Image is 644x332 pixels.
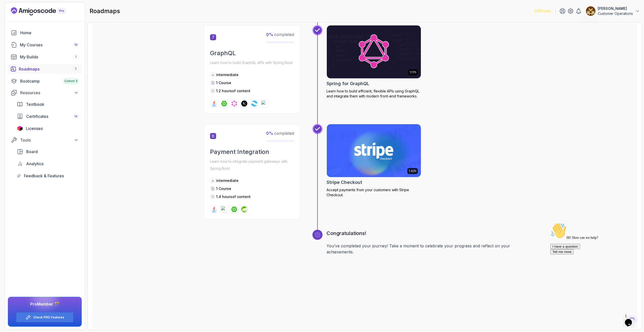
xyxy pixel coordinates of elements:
[33,315,64,319] a: Check PRO Features
[20,42,79,48] div: My Courses
[14,123,82,134] a: licenses
[26,113,48,119] span: Certificates
[2,2,93,34] div: 👋Hi! How can we help?I have a questionTell me more
[266,131,273,136] span: 0 %
[75,67,77,71] span: 7
[216,186,231,191] span: 1 Course
[327,230,526,237] h3: Congratulations!
[586,6,595,16] img: user profile image
[8,64,82,74] a: roadmaps
[20,90,79,96] div: Resources
[216,88,250,93] p: 1.2 hours of content
[8,40,82,50] a: courses
[20,30,79,36] div: Home
[325,123,423,178] img: Stripe Checkout card
[14,111,82,121] a: certificates
[11,7,77,15] a: Landing page
[623,312,639,327] iframe: chat widget
[221,206,227,212] img: stripe logo
[210,34,216,40] span: 7
[74,43,77,47] span: 19
[24,173,64,179] span: Feedback & Features
[14,99,82,109] a: textbook
[327,187,421,197] p: Accept payments from your customers with Stripe Checkout.
[19,66,79,72] div: Roadmaps
[241,206,247,212] img: spring logo
[598,11,633,16] p: Customer Operations
[210,49,294,57] h2: GraphQL
[8,76,82,86] a: bootcamp
[409,169,416,173] p: 1.42h
[2,15,50,19] span: Hi! How can we help?
[14,147,82,157] a: board
[8,136,82,145] button: Tools
[216,178,238,183] p: intermediate
[251,101,257,107] img: tailwindcss logo
[64,79,77,83] span: Cohort 3
[8,52,82,62] a: builds
[26,161,44,167] span: Analytics
[2,23,32,28] button: I have a question
[2,2,18,18] img: :wave:
[261,101,267,107] img: postman logo
[327,80,369,87] h2: Spring for GraphQL
[74,114,77,118] span: 14
[221,101,227,107] img: spring-boot logo
[548,221,639,309] iframe: chat widget
[241,101,247,107] img: nextjs logo
[231,101,237,107] img: graphql logo
[26,101,44,107] span: Textbook
[8,88,82,97] button: Resources
[216,72,238,77] p: intermediate
[26,149,38,155] span: Board
[327,25,421,78] img: Spring for GraphQL card
[14,171,82,181] a: feedback
[16,312,73,322] button: Check PRO Features
[327,25,421,99] a: Spring for GraphQL card1.17hSpring for GraphQLLearn how to build efficient, flexible APIs using G...
[327,243,526,255] p: You’ve completed your journey! Take a moment to celebrate your progress and reflect on your achie...
[14,159,82,169] a: analytics
[20,54,79,60] div: My Builds
[266,131,294,136] span: completed
[266,32,294,37] span: completed
[327,179,362,186] h2: Stripe Checkout
[211,101,217,107] img: java logo
[210,133,216,139] span: 8
[20,137,79,143] div: Tools
[231,206,237,212] img: spring-boot logo
[2,28,25,34] button: Tell me more
[410,70,416,74] p: 1.17h
[75,55,76,59] span: 1
[26,125,43,131] span: Licenses
[211,206,217,212] img: java logo
[327,89,421,99] p: Learn how to build efficient, flexible APIs using GraphQL and integrate them with modern front-en...
[210,148,294,156] h2: Payment Integration
[216,194,251,199] p: 1.4 hours of content
[90,7,120,15] h2: roadmaps
[534,9,551,14] p: 2351 Points
[327,124,421,197] a: Stripe Checkout card1.42hStripe CheckoutAccept payments from your customers with Stripe Checkout.
[586,6,640,16] button: user profile image[PERSON_NAME]Customer Operations
[266,32,273,37] span: 0 %
[210,59,294,66] p: Learn how to build GraphQL APIs with Spring Boot
[598,6,633,11] p: [PERSON_NAME]
[8,28,82,38] a: home
[17,126,23,131] img: jetbrains icon
[216,81,231,85] span: 1 Course
[20,78,79,84] div: Bootcamp
[210,158,294,172] p: Learn how to integrate payment gateways with Spring Boot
